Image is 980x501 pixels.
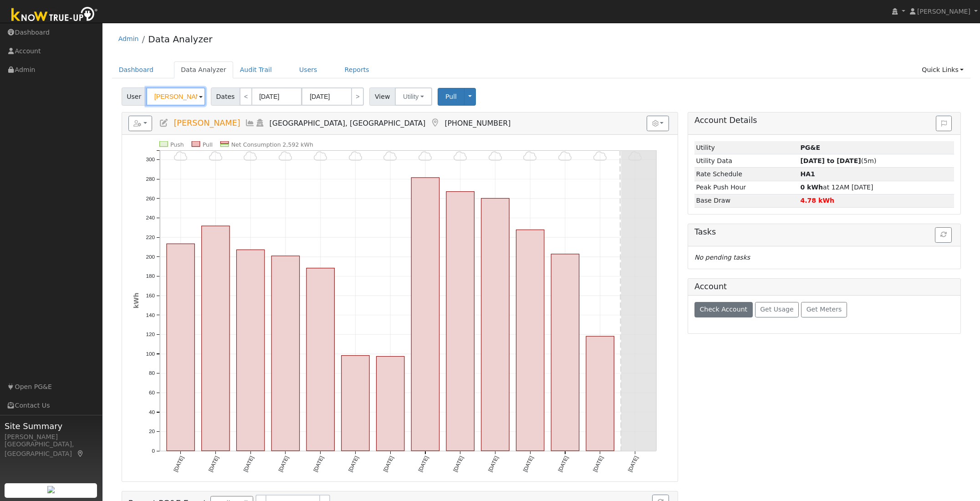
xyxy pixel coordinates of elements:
[174,61,233,78] a: Data Analyzer
[5,420,97,432] span: Site Summary
[376,357,404,451] rect: onclick=""
[146,215,155,220] text: 240
[556,455,569,473] text: [DATE]
[438,88,464,106] button: Pull
[146,157,155,163] text: 300
[382,455,394,473] text: [DATE]
[917,8,970,15] span: [PERSON_NAME]
[347,455,359,473] text: [DATE]
[452,455,464,473] text: [DATE]
[149,389,155,395] text: 60
[211,87,240,106] span: Dates
[627,455,639,473] text: [DATE]
[146,312,155,318] text: 140
[245,118,255,128] a: Multi-Series Graph
[146,254,155,260] text: 200
[146,234,155,240] text: 220
[936,116,952,131] button: Issue History
[351,87,364,106] a: >
[523,151,537,161] i: 10/09 - Cloudy
[760,306,793,313] span: Get Usage
[341,356,369,451] rect: onclick=""
[694,116,954,125] h5: Account Details
[694,227,954,237] h5: Tasks
[209,151,222,161] i: 9/30 - MostlyCloudy
[5,440,97,459] div: [GEOGRAPHIC_DATA], [GEOGRAPHIC_DATA]
[242,455,255,473] text: [DATE]
[446,192,474,451] rect: onclick=""
[516,230,544,451] rect: onclick=""
[444,119,510,128] span: [PHONE_NUMBER]
[132,293,139,309] text: kWh
[338,61,376,78] a: Reports
[146,195,155,201] text: 260
[694,141,799,154] td: Utility
[417,455,429,473] text: [DATE]
[694,154,799,168] td: Utility Data
[146,331,155,337] text: 120
[488,151,502,161] i: 10/08 - Cloudy
[522,455,534,473] text: [DATE]
[159,118,169,128] a: Edit User (36469)
[694,194,799,207] td: Base Draw
[801,302,847,317] button: Get Meters
[419,151,432,161] i: 10/06 - Cloudy
[149,370,155,376] text: 80
[236,250,264,451] rect: onclick=""
[174,118,240,128] span: [PERSON_NAME]
[800,157,876,164] span: (5m)
[277,455,289,473] text: [DATE]
[383,151,397,161] i: 10/05 - Cloudy
[292,61,324,78] a: Users
[77,450,85,457] a: Map
[148,34,212,45] a: Data Analyzer
[694,282,727,291] h5: Account
[799,181,954,194] td: at 12AM [DATE]
[314,151,327,161] i: 10/03 - Cloudy
[558,151,572,161] i: 10/10 - Cloudy
[800,170,815,178] strong: T
[694,181,799,194] td: Peak Push Hour
[149,409,155,415] text: 40
[146,176,155,182] text: 280
[593,151,607,161] i: 10/11 - Cloudy
[202,141,212,148] text: Pull
[255,118,265,128] a: Login As (last Never)
[694,302,753,317] button: Check Account
[207,455,219,473] text: [DATE]
[233,61,279,78] a: Audit Trail
[395,87,432,106] button: Utility
[122,87,147,106] span: User
[487,455,499,473] text: [DATE]
[312,455,324,473] text: [DATE]
[800,184,823,191] strong: 0 kWh
[152,448,155,454] text: 0
[146,351,155,357] text: 100
[240,87,252,106] a: <
[112,61,161,78] a: Dashboard
[694,254,750,261] i: No pending tasks
[306,268,334,451] rect: onclick=""
[231,141,313,148] text: Net Consumption 2,592 kWh
[551,254,579,451] rect: onclick=""
[445,93,457,100] span: Pull
[271,256,299,451] rect: onclick=""
[118,35,139,42] a: Admin
[586,336,614,450] rect: onclick=""
[935,227,952,243] button: Refresh
[172,455,184,473] text: [DATE]
[7,5,102,26] img: Know True-Up
[592,455,604,473] text: [DATE]
[694,168,799,181] td: Rate Schedule
[348,151,362,161] i: 10/04 - Cloudy
[369,87,395,106] span: View
[699,306,747,313] span: Check Account
[146,87,205,106] input: Select a User
[270,119,426,128] span: [GEOGRAPHIC_DATA], [GEOGRAPHIC_DATA]
[5,432,97,442] div: [PERSON_NAME]
[146,292,155,298] text: 160
[755,302,799,317] button: Get Usage
[454,151,467,161] i: 10/07 - Cloudy
[201,226,229,451] rect: onclick=""
[170,141,184,148] text: Push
